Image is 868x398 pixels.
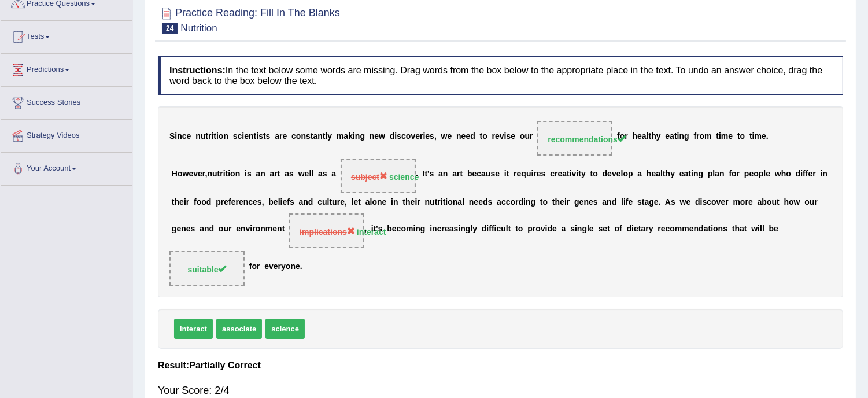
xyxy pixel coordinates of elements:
b: i [752,132,755,141]
b: i [256,132,258,141]
b: i [445,197,448,207]
b: s [430,132,434,141]
b: i [391,197,393,207]
b: . [416,169,418,179]
b: a [438,169,443,179]
b: a [715,169,719,179]
span: subject [351,172,387,182]
b: r [235,197,238,207]
b: i [576,169,578,179]
b: f [194,197,197,207]
b: o [593,169,598,179]
b: t [663,169,666,179]
b: s [430,169,434,179]
b: w [183,169,189,179]
b: n [822,169,828,179]
b: r [274,169,277,179]
b: h [175,197,180,207]
b: t [278,169,280,179]
b: a [275,132,279,141]
b: c [238,132,242,141]
b: r [279,132,282,141]
b: t [323,132,326,141]
b: e [253,197,257,207]
b: i [423,132,425,141]
b: r [696,132,699,141]
b: n [370,132,375,141]
b: a [562,169,567,179]
b: s [306,132,311,141]
b: o [620,132,625,141]
b: i [677,132,679,141]
b: n [223,132,228,141]
b: y [656,132,661,141]
b: e [461,132,466,141]
b: q [521,169,526,179]
b: o [201,197,206,207]
b: e [537,169,541,179]
b: t [749,132,752,141]
b: a [365,197,370,207]
b: a [285,169,289,179]
b: t [737,132,740,141]
b: e [495,169,500,179]
b: b [268,197,274,207]
b: t [263,132,266,141]
b: t [213,132,216,141]
b: t [358,197,361,207]
b: r [625,132,627,141]
b: t [688,169,691,179]
b: e [616,169,621,179]
b: e [282,197,287,207]
b: s [233,132,238,141]
b: t [402,197,405,207]
b: e [340,197,345,207]
b: t [205,132,208,141]
h4: In the text below some words are missing. Drag words from the box below to the appropriate place ... [158,56,843,95]
b: t [217,169,220,179]
b: f [729,169,732,179]
b: y [670,169,675,179]
b: n [243,197,249,207]
b: o [740,132,745,141]
b: e [808,169,812,179]
b: n [679,132,685,141]
b: a [656,169,660,179]
b: m [755,132,762,141]
b: o [754,169,759,179]
b: l [352,197,354,207]
b: e [231,197,236,207]
b: i [280,197,283,207]
b: n [260,169,265,179]
b: e [187,132,191,141]
b: h [647,169,652,179]
b: l [278,197,280,207]
b: t [311,132,313,141]
b: , [345,197,347,207]
b: a [313,132,317,141]
b: i [719,132,721,141]
b: a [331,169,336,179]
b: o [178,169,183,179]
b: n [177,132,182,141]
b: e [558,169,563,179]
b: u [525,132,530,141]
b: , [205,169,208,179]
b: f [617,132,620,141]
b: a [684,169,689,179]
b: u [526,169,531,179]
b: e [652,169,656,179]
b: y [327,132,332,141]
b: t [578,169,581,179]
b: d [470,132,475,141]
b: n [456,132,461,141]
b: p [628,169,633,179]
b: i [441,197,443,207]
b: l [325,132,327,141]
b: r [530,132,533,141]
b: e [198,169,202,179]
b: e [679,169,684,179]
b: h [651,132,656,141]
b: h [781,169,786,179]
b: u [430,197,435,207]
